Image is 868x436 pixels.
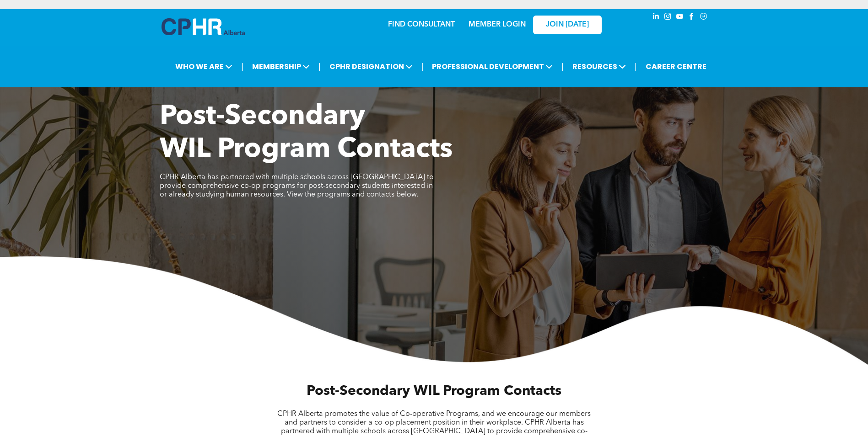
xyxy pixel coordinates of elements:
[635,57,637,76] li: |
[429,58,555,75] span: PROFESSIONAL DEVELOPMENT
[546,21,589,29] span: JOIN [DATE]
[307,384,561,398] span: Post-Secondary WIL Program Contacts
[241,57,243,76] li: |
[327,58,415,75] span: CPHR DESIGNATION
[643,58,709,75] a: CAREER CENTRE
[533,16,602,34] a: JOIN [DATE]
[160,103,365,131] span: Post-Secondary
[570,58,629,75] span: RESOURCES
[675,11,685,24] a: youtube
[160,136,453,164] span: WIL Program Contacts
[469,21,526,28] a: MEMBER LOGIN
[663,11,673,24] a: instagram
[160,174,434,198] span: CPHR Alberta has partnered with multiple schools across [GEOGRAPHIC_DATA] to provide comprehensiv...
[249,58,313,75] span: MEMBERSHIP
[162,18,245,35] img: A blue and white logo for cp alberta
[421,57,424,76] li: |
[388,21,455,28] a: FIND CONSULTANT
[561,57,564,76] li: |
[651,11,661,24] a: linkedin
[318,57,321,76] li: |
[687,11,697,24] a: facebook
[173,58,235,75] span: WHO WE ARE
[699,11,709,24] a: Social network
